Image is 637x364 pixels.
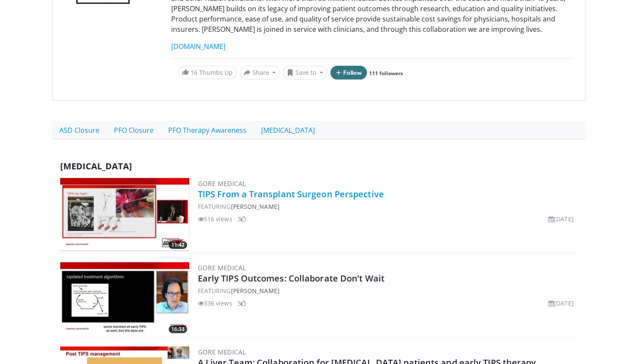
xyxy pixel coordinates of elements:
[240,66,280,80] button: Share
[198,299,232,308] li: 336 views
[198,272,385,284] a: Early TIPS Outcomes: Collaborate Don’t Wait
[60,262,189,335] img: 4f3888fc-aa63-4a87-805d-f18e233e5e49.300x170_q85_crop-smart_upscale.jpg
[161,121,254,139] a: PFO Therapy Awareness
[548,214,574,223] li: [DATE]
[198,188,384,200] a: TIPS From a Transplant Surgeon Perspective
[169,241,187,249] span: 11:42
[283,66,327,80] button: Save to
[191,68,197,76] span: 16
[169,325,187,333] span: 16:33
[198,202,577,211] div: FEATURING
[60,160,132,172] span: [MEDICAL_DATA]
[60,178,189,251] a: 11:42
[198,179,246,188] a: Gore Medical
[369,70,403,77] a: 111 followers
[254,121,322,139] a: [MEDICAL_DATA]
[198,286,577,295] div: FEATURING
[237,214,246,223] li: 3
[171,42,225,51] a: [DOMAIN_NAME]
[198,214,232,223] li: 516 views
[231,202,279,211] a: [PERSON_NAME]
[198,348,246,356] a: Gore Medical
[107,121,161,139] a: PFO Closure
[60,262,189,335] a: 16:33
[178,66,237,79] a: 16 Thumbs Up
[198,263,246,272] a: Gore Medical
[52,121,107,139] a: ASD Closure
[548,299,574,308] li: [DATE]
[60,178,189,251] img: 4003d3dc-4d84-4588-a4af-bb6b84f49ae6.300x170_q85_crop-smart_upscale.jpg
[237,299,246,308] li: 3
[330,66,367,80] button: Follow
[231,287,279,295] a: [PERSON_NAME]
